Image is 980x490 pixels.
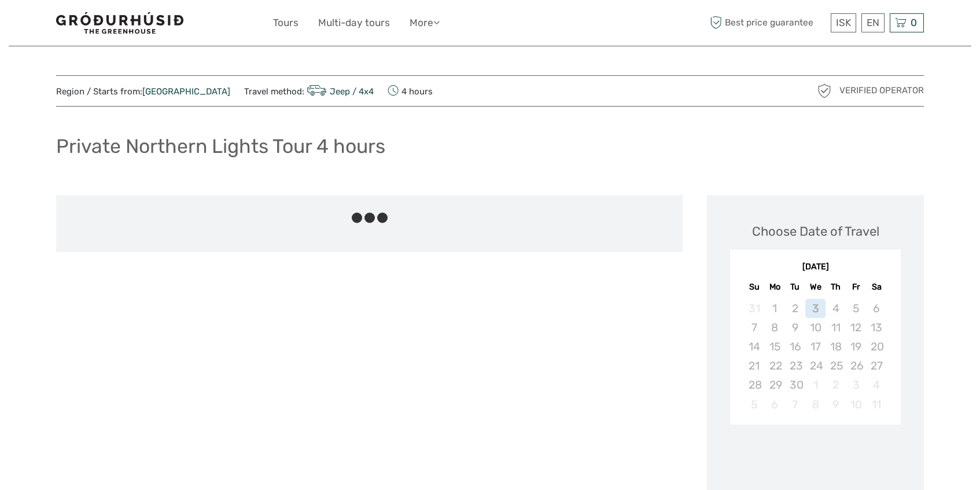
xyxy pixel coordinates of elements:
[826,299,846,318] div: Not available Thursday, September 4th, 2025
[909,17,919,28] span: 0
[805,337,826,356] div: Not available Wednesday, September 17th, 2025
[765,395,785,414] div: Not available Monday, October 6th, 2025
[805,299,826,318] div: Not available Wednesday, September 3rd, 2025
[273,14,299,31] a: Tours
[765,318,785,337] div: Not available Monday, September 8th, 2025
[142,86,230,97] a: [GEOGRAPHIC_DATA]
[805,395,826,414] div: Not available Wednesday, October 8th, 2025
[846,279,866,295] div: Fr
[56,12,183,34] img: 1578-341a38b5-ce05-4595-9f3d-b8aa3718a0b3_logo_small.jpg
[826,375,846,394] div: Not available Thursday, October 2nd, 2025
[846,356,866,375] div: Not available Friday, September 26th, 2025
[866,279,886,295] div: Sa
[56,134,385,158] h1: Private Northern Lights Tour 4 hours
[866,299,886,318] div: Not available Saturday, September 6th, 2025
[866,356,886,375] div: Not available Saturday, September 27th, 2025
[812,455,819,462] div: Loading...
[805,356,826,375] div: Not available Wednesday, September 24th, 2025
[785,318,805,337] div: Not available Tuesday, September 9th, 2025
[318,14,390,31] a: Multi-day tours
[785,337,805,356] div: Not available Tuesday, September 16th, 2025
[765,279,785,295] div: Mo
[785,356,805,375] div: Not available Tuesday, September 23rd, 2025
[846,318,866,337] div: Not available Friday, September 12th, 2025
[744,356,764,375] div: Not available Sunday, September 21st, 2025
[839,85,924,97] span: Verified Operator
[388,83,433,99] span: 4 hours
[744,337,764,356] div: Not available Sunday, September 14th, 2025
[734,299,897,414] div: month 2025-09
[410,14,440,31] a: More
[805,318,826,337] div: Not available Wednesday, September 10th, 2025
[752,222,879,240] div: Choose Date of Travel
[826,395,846,414] div: Not available Thursday, October 9th, 2025
[826,318,846,337] div: Not available Thursday, September 11th, 2025
[836,17,851,28] span: ISK
[846,375,866,394] div: Not available Friday, October 3rd, 2025
[744,318,764,337] div: Not available Sunday, September 7th, 2025
[866,318,886,337] div: Not available Saturday, September 13th, 2025
[846,395,866,414] div: Not available Friday, October 10th, 2025
[56,86,230,98] span: Region / Starts from:
[707,13,828,32] span: Best price guarantee
[866,337,886,356] div: Not available Saturday, September 20th, 2025
[730,261,901,273] div: [DATE]
[765,375,785,394] div: Not available Monday, September 29th, 2025
[785,299,805,318] div: Not available Tuesday, September 2nd, 2025
[304,86,374,97] a: Jeep / 4x4
[785,395,805,414] div: Not available Tuesday, October 7th, 2025
[815,82,834,100] img: verified_operator_grey_128.png
[805,375,826,394] div: Not available Wednesday, October 1st, 2025
[744,279,764,295] div: Su
[866,375,886,394] div: Not available Saturday, October 4th, 2025
[805,279,826,295] div: We
[846,299,866,318] div: Not available Friday, September 5th, 2025
[765,299,785,318] div: Not available Monday, September 1st, 2025
[244,83,374,99] span: Travel method:
[785,279,805,295] div: Tu
[744,395,764,414] div: Not available Sunday, October 5th, 2025
[744,299,764,318] div: Not available Sunday, August 31st, 2025
[846,337,866,356] div: Not available Friday, September 19th, 2025
[765,337,785,356] div: Not available Monday, September 15th, 2025
[826,279,846,295] div: Th
[765,356,785,375] div: Not available Monday, September 22nd, 2025
[744,375,764,394] div: Not available Sunday, September 28th, 2025
[826,356,846,375] div: Not available Thursday, September 25th, 2025
[785,375,805,394] div: Not available Tuesday, September 30th, 2025
[826,337,846,356] div: Not available Thursday, September 18th, 2025
[866,395,886,414] div: Not available Saturday, October 11th, 2025
[861,13,885,32] div: EN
